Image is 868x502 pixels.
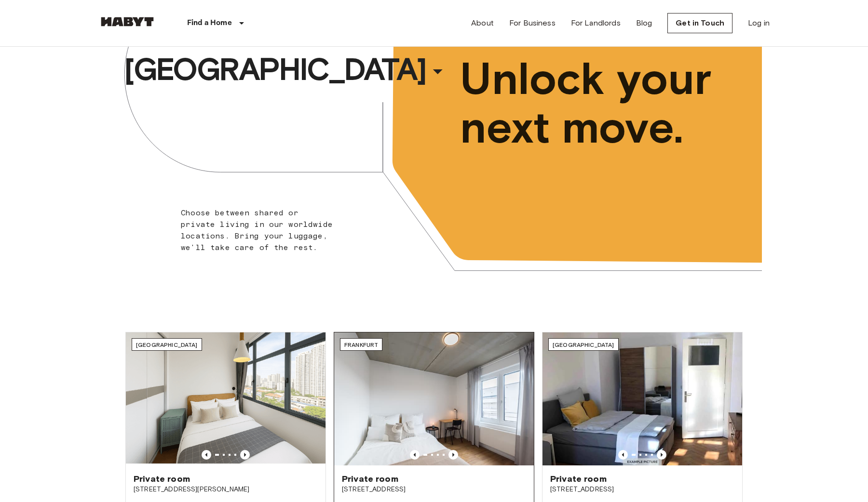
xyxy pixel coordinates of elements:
[410,450,420,460] button: Previous image
[342,473,398,485] span: Private room
[471,17,494,29] a: About
[98,17,156,26] img: Habyt
[120,47,453,92] button: [GEOGRAPHIC_DATA]
[344,341,378,348] span: Frankfurt
[124,50,426,89] span: [GEOGRAPHIC_DATA]
[460,54,722,152] span: Unlock your next move.
[342,485,526,494] span: [STREET_ADDRESS]
[550,473,607,485] span: Private room
[334,332,534,465] img: Marketing picture of unit DE-04-037-026-03Q
[667,13,732,33] a: Get in Touch
[636,17,652,29] a: Blog
[134,473,190,485] span: Private room
[126,332,325,465] img: Marketing picture of unit SG-01-116-001-02
[509,17,556,29] a: For Business
[657,450,666,460] button: Previous image
[448,450,458,460] button: Previous image
[240,450,250,460] button: Previous image
[181,208,333,252] span: Choose between shared or private living in our worldwide locations. Bring your luggage, we'll tak...
[550,485,734,494] span: [STREET_ADDRESS]
[187,17,232,29] p: Find a Home
[748,17,770,29] a: Log in
[202,450,211,460] button: Previous image
[136,341,198,348] span: [GEOGRAPHIC_DATA]
[553,341,614,348] span: [GEOGRAPHIC_DATA]
[571,17,621,29] a: For Landlords
[134,485,318,494] span: [STREET_ADDRESS][PERSON_NAME]
[542,332,742,465] img: Marketing picture of unit DE-02-025-001-04HF
[618,450,628,460] button: Previous image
